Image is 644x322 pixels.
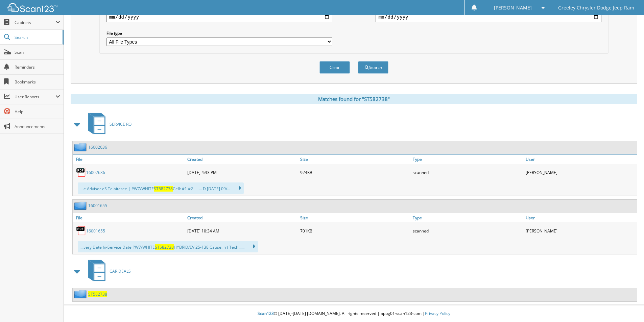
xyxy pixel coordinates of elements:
[76,226,86,236] img: PDF.png
[299,213,411,222] a: Size
[88,144,107,150] a: 16002636
[15,124,60,129] span: Announcements
[411,166,524,179] div: scanned
[86,228,105,234] a: 16001655
[88,291,107,297] a: ST582738
[78,182,244,194] div: ...e Advisor eS Teiaiteree | PW7/WHITE Cell: #1 #2 - - ... D [DATE] 09/...
[15,20,55,25] span: Cabinets
[299,166,411,179] div: 924KB
[88,203,107,208] a: 16001655
[73,155,186,164] a: File
[15,49,60,55] span: Scan
[425,311,450,316] a: Privacy Policy
[154,186,173,192] span: ST582738
[299,224,411,238] div: 701KB
[411,155,524,164] a: Type
[358,61,388,74] button: Search
[186,155,299,164] a: Created
[64,305,644,322] div: © [DATE]-[DATE] [DOMAIN_NAME]. All rights reserved | appg01-scan123-com |
[558,6,634,10] span: Greeley Chrysler Dodge Jeep Ram
[74,143,88,151] img: folder2.png
[186,224,299,238] div: [DATE] 10:34 AM
[376,11,601,22] input: end
[84,258,131,284] a: CAR DEALS
[524,224,637,238] div: [PERSON_NAME]
[524,155,637,164] a: User
[411,213,524,222] a: Type
[299,155,411,164] a: Size
[74,201,88,210] img: folder2.png
[74,290,88,298] img: folder2.png
[411,224,524,238] div: scanned
[15,34,59,40] span: Search
[106,11,332,22] input: start
[186,213,299,222] a: Created
[106,30,332,36] label: File type
[76,167,86,177] img: PDF.png
[15,79,60,85] span: Bookmarks
[15,109,60,115] span: Help
[78,241,258,252] div: ...very Date In-Service Date PW7/WHITE HYBRID/EV 25-138 Cause: rrt Tech .....
[524,213,637,222] a: User
[84,111,132,138] a: SERVICE RO
[15,94,55,100] span: User Reports
[155,244,174,250] span: ST582738
[258,311,274,316] span: Scan123
[86,170,105,175] a: 16002636
[610,290,644,322] iframe: Chat Widget
[7,3,57,12] img: scan123-logo-white.svg
[494,6,532,10] span: [PERSON_NAME]
[110,268,131,274] span: CAR DEALS
[110,121,132,127] span: SERVICE RO
[186,166,299,179] div: [DATE] 4:33 PM
[73,213,186,222] a: File
[524,166,637,179] div: [PERSON_NAME]
[15,64,60,70] span: Reminders
[71,94,637,104] div: Matches found for "ST582738"
[319,61,350,74] button: Clear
